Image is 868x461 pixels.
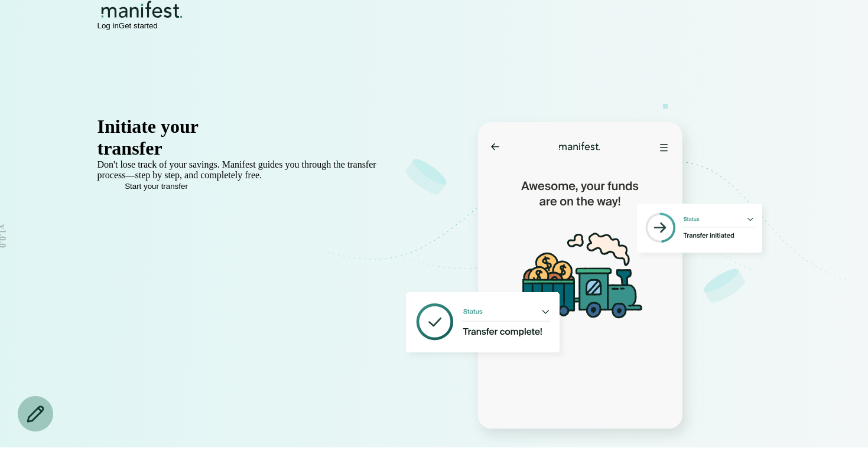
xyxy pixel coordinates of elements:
[97,138,403,159] div: transfer
[162,138,247,159] span: in minutes
[125,182,188,191] span: Start your transfer
[119,21,158,30] button: Get started
[97,182,216,191] button: Start your transfer
[97,116,403,138] div: Initiate your
[97,21,119,30] button: Log in
[97,159,403,181] p: Don't lose track of your savings. Manifest guides you through the transfer process—step by step, ...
